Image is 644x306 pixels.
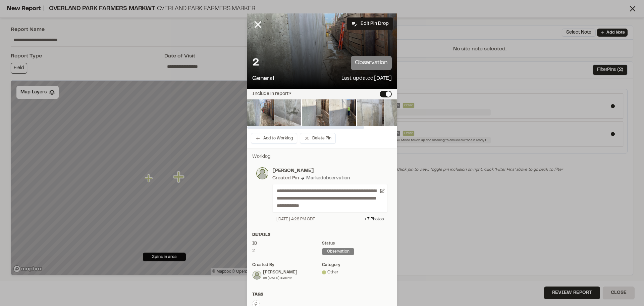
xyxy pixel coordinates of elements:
button: Add to Worklog [251,133,297,144]
div: observation [322,248,354,255]
p: [PERSON_NAME] [272,167,388,175]
img: file [329,99,356,126]
div: Other [322,269,392,275]
p: General [252,74,274,83]
div: Status [322,241,392,247]
img: file [384,99,411,126]
div: ID [252,241,322,247]
div: [DATE] 4:28 PM CDT [276,216,315,222]
div: + 7 Photo s [364,216,384,222]
img: Mackie T. Valentin [253,271,261,279]
div: Tags [252,292,392,298]
img: file [247,99,274,126]
div: Created Pin [272,175,299,182]
button: Delete Pin [300,133,336,144]
p: 2 [252,56,259,70]
div: 2 [252,248,322,254]
div: Created by [252,262,322,268]
img: file [357,99,384,126]
div: category [322,262,392,268]
img: photo [256,167,268,179]
p: Worklog [252,153,392,161]
div: Marked observation [306,175,350,182]
button: Edit Pin Drop [347,17,393,30]
div: on [DATE] 4:28 PM [263,275,297,280]
label: Include in report? [252,92,291,96]
div: [PERSON_NAME] [263,269,297,275]
p: Last updated [DATE] [341,74,392,83]
div: Details [252,232,392,238]
img: file [274,99,301,126]
img: file [302,99,329,126]
p: observation [351,56,392,70]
